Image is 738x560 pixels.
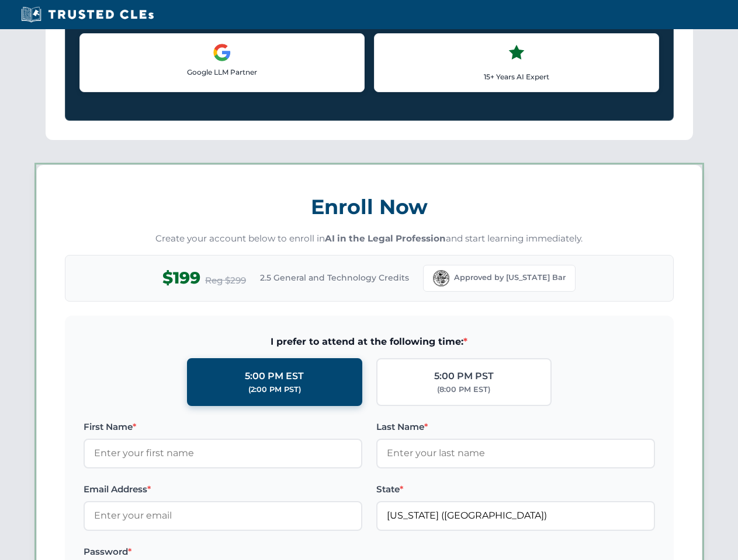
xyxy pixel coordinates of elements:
img: Trusted CLEs [18,6,157,23]
span: $199 [162,265,200,291]
span: 2.5 General and Technology Credits [260,271,409,284]
input: Enter your first name [84,439,362,468]
div: (2:00 PM PST) [248,384,301,395]
p: Create your account below to enroll in and start learning immediately. [65,232,674,246]
h3: Enroll Now [65,188,674,225]
strong: AI in the Legal Profession [325,233,446,244]
label: First Name [84,420,362,434]
p: Google LLM Partner [89,66,355,78]
span: Approved by [US_STATE] Bar [454,272,566,283]
div: 5:00 PM EST [245,369,304,384]
img: Florida Bar [433,270,449,286]
input: Florida (FL) [376,501,655,530]
span: I prefer to attend at the following time: [84,334,655,349]
p: 15+ Years AI Expert [384,71,649,82]
div: (8:00 PM EST) [437,384,490,395]
label: Last Name [376,420,655,434]
label: State [376,482,655,496]
div: 5:00 PM PST [434,369,494,384]
label: Email Address [84,482,362,496]
input: Enter your last name [376,439,655,468]
img: Google [213,43,231,62]
label: Password [84,545,362,559]
span: Reg $299 [205,274,246,288]
input: Enter your email [84,501,362,530]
